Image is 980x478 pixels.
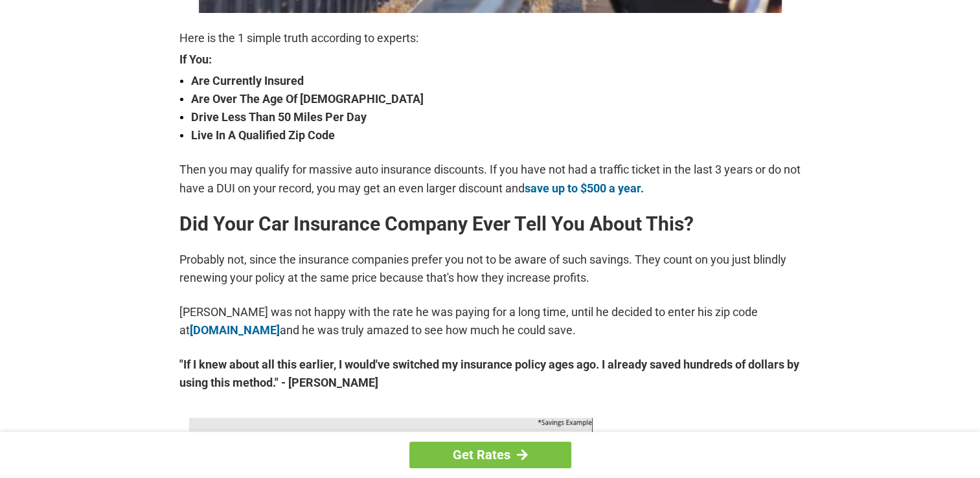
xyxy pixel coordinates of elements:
strong: Live In A Qualified Zip Code [191,126,801,144]
strong: Are Currently Insured [191,72,801,90]
p: [PERSON_NAME] was not happy with the rate he was paying for a long time, until he decided to ente... [179,303,801,339]
a: [DOMAIN_NAME] [190,323,280,337]
p: Then you may qualify for massive auto insurance discounts. If you have not had a traffic ticket i... [179,161,801,197]
p: Here is the 1 simple truth according to experts: [179,29,801,47]
a: Get Rates [409,442,571,468]
strong: "If I knew about all this earlier, I would've switched my insurance policy ages ago. I already sa... [179,356,801,392]
strong: Drive Less Than 50 Miles Per Day [191,108,801,126]
h2: Did Your Car Insurance Company Ever Tell You About This? [179,214,801,234]
a: save up to $500 a year. [525,181,644,195]
strong: Are Over The Age Of [DEMOGRAPHIC_DATA] [191,90,801,108]
p: Probably not, since the insurance companies prefer you not to be aware of such savings. They coun... [179,251,801,287]
strong: If You: [179,54,801,65]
